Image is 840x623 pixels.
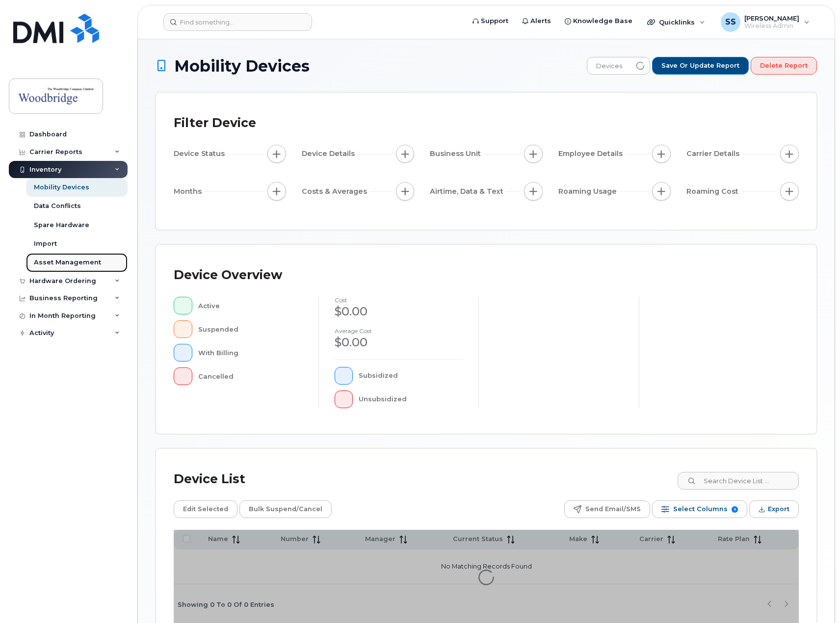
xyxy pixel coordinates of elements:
button: Bulk Suspend/Cancel [239,500,332,518]
span: Save or Update Report [661,61,739,70]
input: Search Device List ... [678,472,799,490]
div: Unsubsidized [359,390,463,408]
button: Export [749,500,799,518]
button: Save or Update Report [652,57,749,75]
span: Employee Details [558,149,626,159]
span: 9 [732,506,738,513]
div: $0.00 [335,303,463,320]
div: Subsidized [359,367,463,385]
span: Months [174,186,205,197]
span: Delete Report [760,61,808,70]
span: Edit Selected [183,502,228,517]
div: $0.00 [335,334,463,351]
div: Device Overview [174,262,282,288]
div: Device List [174,467,245,492]
button: Edit Selected [174,500,237,518]
span: Roaming Cost [686,186,741,197]
span: Roaming Usage [558,186,620,197]
span: Mobility Devices [174,57,310,75]
span: Device Details [302,149,358,159]
button: Send Email/SMS [564,500,650,518]
span: Select Columns [673,502,728,517]
h4: Average cost [335,328,463,334]
div: Active [198,297,303,314]
div: Filter Device [174,110,256,136]
span: Export [768,502,789,517]
div: Suspended [198,320,303,338]
span: Carrier Details [686,149,742,159]
div: Cancelled [198,367,303,385]
span: Airtime, Data & Text [430,186,506,197]
h4: cost [335,297,463,303]
span: Bulk Suspend/Cancel [249,502,322,517]
span: Devices [587,57,631,75]
span: Costs & Averages [302,186,370,197]
button: Select Columns 9 [652,500,747,518]
span: Send Email/SMS [585,502,641,517]
div: With Billing [198,344,303,362]
button: Delete Report [751,57,817,75]
span: Device Status [174,149,228,159]
span: Business Unit [430,149,484,159]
